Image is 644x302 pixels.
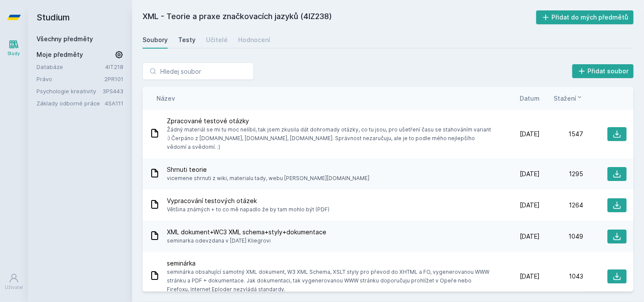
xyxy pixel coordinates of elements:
[156,94,175,103] button: Název
[167,174,369,183] span: vicemene shrnuti z wiki, materialu tady, webu [PERSON_NAME][DOMAIN_NAME]
[206,31,228,49] a: Učitelé
[167,259,493,268] span: seminárka
[554,94,583,103] button: Stažení
[37,99,105,108] a: Základy odborné práce
[178,31,196,49] a: Testy
[103,88,123,95] a: 3PS443
[238,36,270,44] div: Hodnocení
[2,35,26,61] a: Study
[167,165,369,174] span: Shrnuti teorie
[143,10,536,24] h2: XML - Teorie a praxe značkovacích jazyků (4IZ238)
[540,232,583,241] div: 1049
[37,62,105,71] a: Databáze
[167,117,493,125] span: Zpracované testové otázky
[167,268,493,294] span: seminárka obsahující samotný XML dokument, W3 XML Schema, XSLT styly pro převod do XHTML a FO, vy...
[540,272,583,281] div: 1043
[206,36,228,44] div: Učitelé
[105,100,123,107] a: 4SA111
[143,62,254,80] input: Hledej soubor
[2,269,26,295] a: Uživatel
[536,10,634,24] button: Přidat do mých předmětů
[5,284,23,291] div: Uživatel
[520,130,540,138] span: [DATE]
[520,272,540,281] span: [DATE]
[520,94,540,103] button: Datum
[104,75,123,82] a: 2PR101
[520,201,540,210] span: [DATE]
[540,201,583,210] div: 1264
[540,130,583,138] div: 1547
[167,197,329,205] span: Vypracování testových otázek
[167,236,326,245] span: seminarka odevzdana v [DATE] Kliegrovi
[37,75,104,83] a: Právo
[167,205,329,214] span: Většina známých + to co mě napadlo že by tam mohlo být (PDF)
[540,170,583,178] div: 1295
[520,232,540,241] span: [DATE]
[143,31,168,49] a: Soubory
[238,31,270,49] a: Hodnocení
[572,64,634,78] button: Přidat soubor
[178,36,196,44] div: Testy
[8,50,20,57] div: Study
[167,228,326,236] span: XML dokument+WC3 XML schema+styly+dokumentace
[143,36,168,44] div: Soubory
[37,87,103,95] a: Psychologie kreativity
[520,170,540,178] span: [DATE]
[554,94,576,103] span: Stažení
[37,35,93,43] a: Všechny předměty
[37,50,83,59] span: Moje předměty
[167,125,493,151] span: Žádný materiál se mi tu moc nelíbil, tak jsem zkusila dát dohromady otázky, co tu jsou, pro ušetř...
[105,63,123,70] a: 4IT218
